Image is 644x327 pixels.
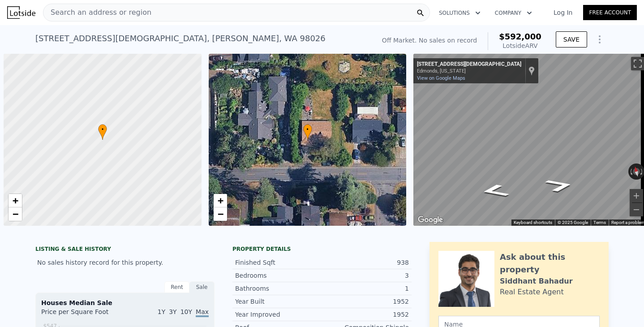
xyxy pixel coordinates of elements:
[13,208,18,219] span: −
[35,32,326,45] div: [STREET_ADDRESS][DEMOGRAPHIC_DATA] , [PERSON_NAME] , WA 98026
[416,214,445,226] img: Google
[416,214,445,226] a: Open this area in Google Maps (opens a new window)
[13,195,18,206] span: +
[169,308,176,315] span: 3Y
[583,5,637,20] a: Free Account
[543,8,583,17] a: Log In
[235,258,322,267] div: Finished Sqft
[98,124,107,140] div: •
[98,125,107,133] span: •
[500,251,600,276] div: Ask about this property
[417,68,521,74] div: Edmonds, [US_STATE]
[628,163,633,180] button: Rotate counterclockwise
[631,163,642,181] button: Reset the view
[499,41,541,50] div: Lotside ARV
[217,195,223,206] span: +
[468,181,521,201] path: Go West, 236th St SW
[500,276,573,287] div: Siddhant Bahadur
[499,32,541,41] span: $592,000
[43,7,151,18] span: Search an address or region
[196,308,209,317] span: Max
[556,31,587,47] button: SAVE
[488,5,539,21] button: Company
[41,307,125,322] div: Price per Square Foot
[322,258,409,267] div: 938
[158,308,165,315] span: 1Y
[235,297,322,306] div: Year Built
[558,220,588,225] span: © 2025 Google
[235,310,322,319] div: Year Improved
[322,284,409,293] div: 1
[382,36,477,45] div: Off Market. No sales on record
[322,271,409,280] div: 3
[500,287,564,297] div: Real Estate Agent
[35,254,215,271] div: No sales history record for this property.
[533,176,586,195] path: Go East, 236th St SW
[232,245,412,253] div: Property details
[164,281,189,293] div: Rent
[303,124,312,140] div: •
[35,245,215,254] div: LISTING & SALE HISTORY
[630,203,643,216] button: Zoom out
[214,194,227,207] a: Zoom in
[9,207,22,221] a: Zoom out
[514,219,552,226] button: Keyboard shortcuts
[322,310,409,319] div: 1952
[235,284,322,293] div: Bathrooms
[180,308,192,315] span: 10Y
[417,75,465,81] a: View on Google Maps
[41,298,209,307] div: Houses Median Sale
[7,6,35,19] img: Lotside
[303,125,312,133] span: •
[189,281,215,293] div: Sale
[417,61,521,68] div: [STREET_ADDRESS][DEMOGRAPHIC_DATA]
[432,5,488,21] button: Solutions
[322,297,409,306] div: 1952
[593,220,606,225] a: Terms (opens in new tab)
[217,208,223,219] span: −
[528,66,535,76] a: Show location on map
[235,271,322,280] div: Bedrooms
[214,207,227,221] a: Zoom out
[9,194,22,207] a: Zoom in
[591,30,609,48] button: Show Options
[630,189,643,202] button: Zoom in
